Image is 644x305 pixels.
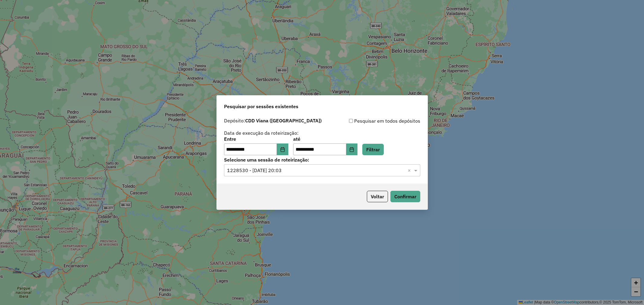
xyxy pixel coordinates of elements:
[346,143,358,156] button: Choose Date
[224,135,288,143] label: Entre
[362,144,384,155] button: Filtrar
[245,118,322,124] strong: CDD Viana ([GEOGRAPHIC_DATA])
[293,135,357,143] label: até
[390,191,420,202] button: Confirmar
[224,103,298,110] span: Pesquisar por sessões existentes
[408,167,413,174] span: Clear all
[224,117,322,124] label: Depósito:
[322,117,420,124] div: Pesquisar em todos depósitos
[224,129,299,137] label: Data de execução da roteirização:
[367,191,388,202] button: Voltar
[277,143,288,156] button: Choose Date
[224,156,420,163] label: Selecione uma sessão de roteirização:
